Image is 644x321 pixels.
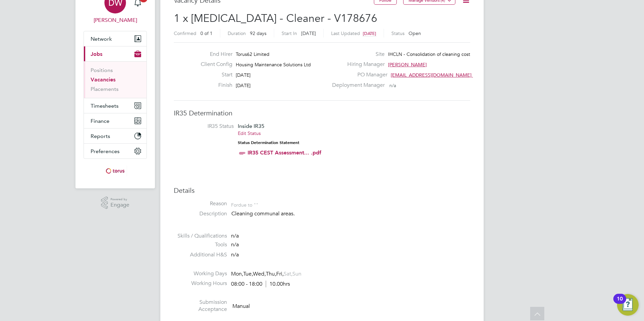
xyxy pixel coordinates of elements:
span: Inside IR35 [238,123,264,129]
label: End Hirer [195,51,232,58]
span: [DATE] [236,72,251,78]
label: Working Days [174,270,227,277]
label: Start [195,71,232,78]
label: Submission Acceptance [174,299,227,313]
span: Powered by [110,197,129,202]
p: Cleaning communal areas. [231,210,470,217]
button: Finance [84,113,147,128]
span: Finance [91,118,109,124]
a: Edit Status [238,130,261,136]
label: IR35 Status [181,123,234,130]
label: Hiring Manager [328,61,385,68]
div: Jobs [84,61,147,98]
span: 1 x [MEDICAL_DATA] - Cleaner - V178676 [174,12,377,25]
span: Dave Waite [84,16,147,24]
div: 10 [617,299,623,308]
a: Powered byEngage [101,197,130,209]
span: Thu, [266,271,276,277]
div: For due to "" [231,200,258,208]
label: Status [391,30,405,36]
span: Reports [91,133,110,139]
label: Last Updated [331,30,360,36]
img: torus-logo-retina.png [103,166,127,176]
label: Description [174,210,227,217]
strong: Status Determination Statement [238,140,299,145]
span: Torus62 Limited [236,51,269,57]
label: Start In [282,30,297,36]
span: 92 days [250,30,266,36]
button: Preferences [84,144,147,158]
span: n/a [231,233,239,239]
span: Jobs [91,51,102,57]
span: Engage [110,202,129,208]
label: Tools [174,241,227,248]
span: [DATE] [363,31,376,36]
span: Sat, [284,271,292,277]
span: Timesheets [91,103,119,109]
button: Open Resource Center, 10 new notifications [617,294,639,316]
span: Housing Maintenance Solutions Ltd [236,62,311,68]
span: Preferences [91,148,120,154]
span: n/a [231,241,239,248]
span: Open [409,30,421,36]
label: Deployment Manager [328,82,385,89]
a: Placements [91,86,119,92]
a: IR35 CEST Assessment... .pdf [248,149,321,156]
a: Positions [91,67,113,73]
span: [DATE] [236,82,251,88]
label: Finish [195,82,232,89]
span: [PERSON_NAME] [388,62,427,68]
button: Network [84,31,147,46]
label: Additional H&S [174,251,227,258]
label: Duration [228,30,246,36]
div: 08:00 - 18:00 [231,281,290,288]
a: Vacancies [91,76,116,83]
span: [EMAIL_ADDRESS][DOMAIN_NAME] working@torus.… [391,72,511,78]
span: [DATE] [301,30,316,36]
span: 10.00hrs [266,281,290,287]
label: PO Manager [328,71,387,78]
h3: IR35 Determination [174,109,470,117]
span: Manual [232,302,250,309]
span: n/a [389,82,396,88]
span: Fri, [276,271,284,277]
span: n/a [231,251,239,258]
h3: Details [174,186,470,195]
label: Confirmed [174,30,196,36]
span: IHCLN - Consolidation of cleaning cost [388,51,470,57]
button: Timesheets [84,98,147,113]
label: Skills / Qualifications [174,233,227,240]
span: Sun [292,271,301,277]
span: Tue, [243,271,253,277]
button: Reports [84,129,147,143]
button: Jobs [84,46,147,61]
label: Working Hours [174,280,227,287]
a: Go to home page [84,166,147,176]
span: Mon, [231,271,243,277]
span: 0 of 1 [200,30,213,36]
span: Network [91,36,112,42]
label: Client Config [195,61,232,68]
label: Reason [174,200,227,207]
label: Site [328,51,385,58]
span: Wed, [253,271,266,277]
